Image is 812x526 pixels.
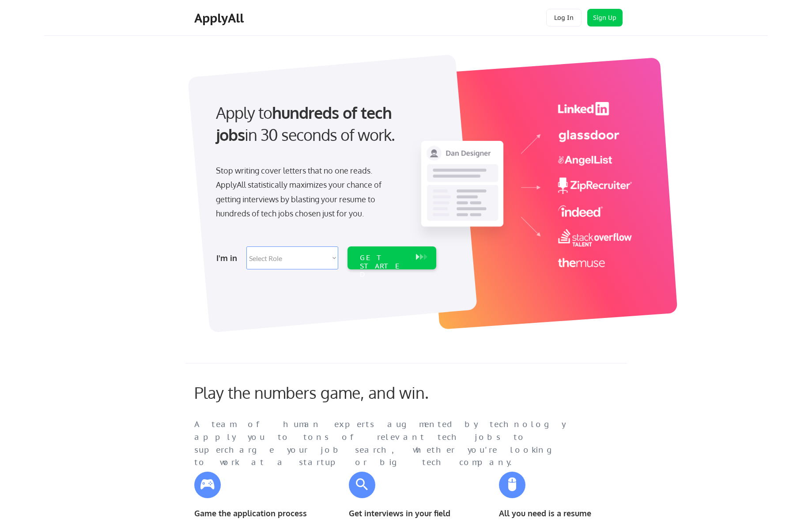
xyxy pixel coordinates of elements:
[216,102,433,146] div: Apply to in 30 seconds of work.
[349,507,468,520] div: Get interviews in your field
[360,254,407,279] div: GET STARTED
[194,11,246,26] div: ApplyAll
[546,9,582,26] button: Log In
[194,507,313,520] div: Game the application process
[587,9,623,26] button: Sign Up
[194,383,468,402] div: Play the numbers game, and win.
[194,418,583,469] div: A team of human experts augmented by technology apply you to tons of relevant tech jobs to superc...
[216,163,397,221] div: Stop writing cover letters that no one reads. ApplyAll statistically maximizes your chance of get...
[499,507,618,520] div: All you need is a resume
[216,102,396,144] strong: hundreds of tech jobs
[216,251,241,265] div: I'm in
